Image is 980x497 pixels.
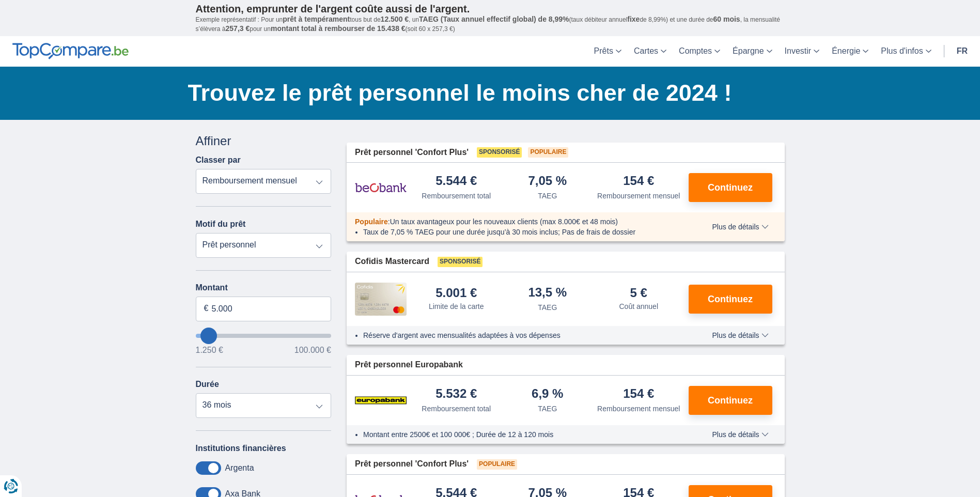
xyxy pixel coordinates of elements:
span: TAEG (Taux annuel effectif global) de 8,99% [419,15,569,23]
li: Réserve d'argent avec mensualités adaptées à vos dépenses [363,330,682,340]
div: 7,05 % [528,175,567,189]
a: Prêts [588,36,628,67]
div: Limite de la carte [429,301,484,312]
span: Cofidis Mastercard [355,256,429,268]
a: Cartes [628,36,673,67]
span: Plus de détails [712,223,768,230]
span: Populaire [477,459,517,470]
span: 12.500 € [381,15,409,23]
div: 6,9 % [532,387,563,401]
span: Prêt personnel 'Confort Plus' [355,458,469,470]
div: TAEG [538,302,557,313]
a: Épargne [726,36,779,67]
button: Continuez [689,173,772,202]
div: Remboursement total [422,191,491,201]
span: 100.000 € [294,346,331,354]
span: montant total à rembourser de 15.438 € [271,24,406,33]
div: TAEG [538,191,557,201]
a: fr [951,36,974,67]
p: Exemple représentatif : Pour un tous but de , un (taux débiteur annuel de 8,99%) et une durée de ... [196,15,785,34]
button: Continuez [689,386,772,415]
button: Plus de détails [704,430,776,439]
span: 1.250 € [196,346,223,354]
span: Continuez [708,396,753,405]
div: 5.532 € [435,387,477,401]
p: Attention, emprunter de l'argent coûte aussi de l'argent. [196,3,785,15]
button: Continuez [689,285,772,314]
div: 154 € [623,387,654,401]
div: 13,5 % [528,286,567,300]
span: Prêt personnel Europabank [355,359,463,371]
label: Durée [196,380,219,389]
span: Plus de détails [712,332,768,339]
span: 257,3 € [226,24,250,33]
span: Continuez [708,183,753,192]
img: pret personnel Beobank [355,175,407,200]
div: : [347,216,690,227]
button: Plus de détails [704,223,776,231]
a: Plus d'infos [875,36,937,67]
span: Sponsorisé [438,257,483,267]
span: Continuez [708,294,753,304]
div: 5.001 € [435,287,477,299]
span: Populaire [528,147,568,158]
div: 5 € [630,287,647,299]
span: prêt à tempérament [283,15,350,23]
div: Affiner [196,132,332,150]
button: Plus de détails [704,331,776,339]
label: Institutions financières [196,444,286,453]
div: 154 € [623,175,654,189]
li: Taux de 7,05 % TAEG pour une durée jusqu’à 30 mois inclus; Pas de frais de dossier [363,227,682,237]
span: Sponsorisé [477,147,522,158]
label: Classer par [196,156,241,165]
a: Comptes [673,36,726,67]
span: fixe [627,15,640,23]
input: wantToBorrow [196,334,332,338]
img: TopCompare [12,43,129,59]
span: Populaire [355,218,388,226]
label: Montant [196,283,332,292]
label: Motif du prêt [196,220,246,229]
div: Remboursement mensuel [597,191,680,201]
span: € [204,303,209,315]
span: Prêt personnel 'Confort Plus' [355,147,469,159]
div: Remboursement mensuel [597,403,680,414]
div: 5.544 € [435,175,477,189]
div: Coût annuel [619,301,658,312]
h1: Trouvez le prêt personnel le moins cher de 2024 ! [188,77,785,109]
a: Investir [779,36,826,67]
span: Un taux avantageux pour les nouveaux clients (max 8.000€ et 48 mois) [390,218,618,226]
span: Plus de détails [712,431,768,438]
a: Énergie [826,36,875,67]
div: TAEG [538,403,557,414]
span: 60 mois [713,15,740,23]
img: pret personnel Cofidis CC [355,283,407,316]
img: pret personnel Europabank [355,387,407,413]
label: Argenta [225,463,254,473]
li: Montant entre 2500€ et 100 000€ ; Durée de 12 à 120 mois [363,429,682,440]
div: Remboursement total [422,403,491,414]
